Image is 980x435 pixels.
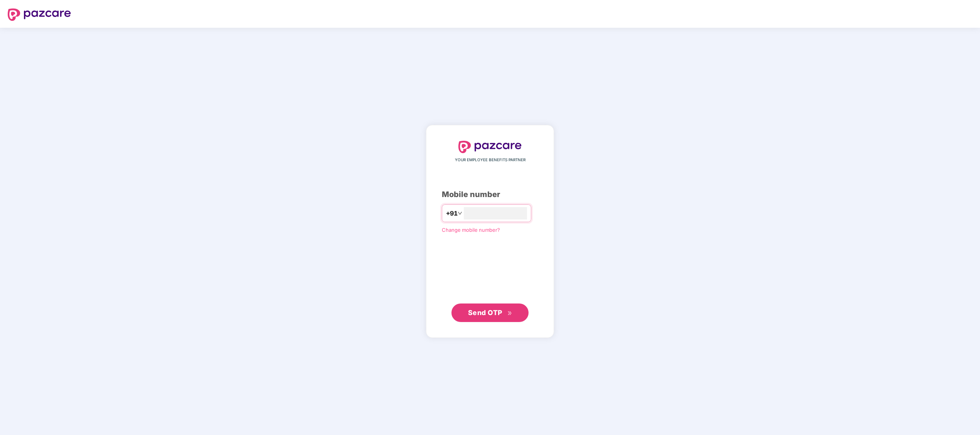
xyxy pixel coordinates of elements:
span: down [458,211,462,216]
span: +91 [446,209,458,218]
div: Mobile number [442,189,538,201]
button: Send OTPdouble-right [451,303,529,322]
img: logo [8,8,71,21]
a: Change mobile number? [442,227,500,233]
span: double-right [507,311,512,316]
span: Send OTP [468,309,502,317]
span: YOUR EMPLOYEE BENEFITS PARTNER [455,157,525,163]
img: logo [458,141,522,153]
